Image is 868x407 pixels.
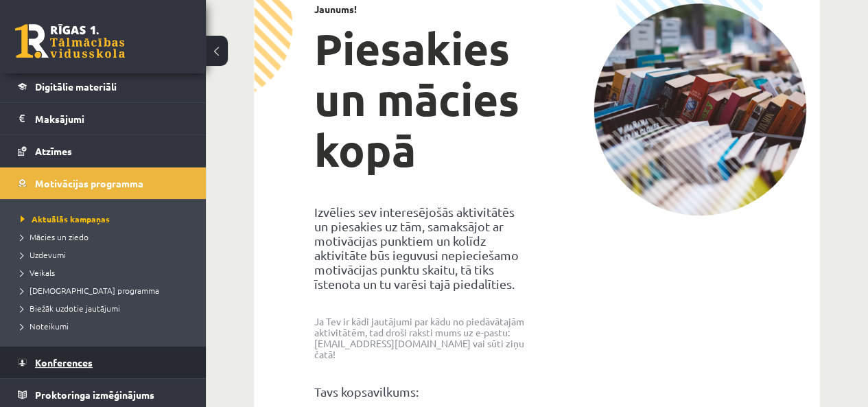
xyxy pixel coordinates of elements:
[21,248,192,261] a: Uzdevumi
[35,145,72,157] span: Atzīmes
[21,320,192,332] a: Noteikumi
[15,24,125,58] a: Rīgas 1. Tālmācības vidusskola
[21,266,192,279] a: Veikals
[21,267,55,278] span: Veikals
[18,71,189,102] a: Digitālie materiāli
[21,302,192,314] a: Biežāk uzdotie jautājumi
[18,347,189,378] a: Konferences
[35,356,93,369] span: Konferences
[21,213,110,224] span: Aktuālās kampaņas
[35,80,117,93] span: Digitālie materiāli
[21,284,192,296] a: [DEMOGRAPHIC_DATA] programma
[35,388,154,401] span: Proktoringa izmēģinājums
[21,303,120,314] span: Biežāk uzdotie jautājumi
[21,249,66,260] span: Uzdevumi
[594,3,806,216] img: campaign-image-1c4f3b39ab1f89d1fca25a8facaab35ebc8e40cf20aedba61fd73fb4233361ac.png
[21,213,192,225] a: Aktuālās kampaņas
[18,167,189,199] a: Motivācijas programma
[18,103,189,135] a: Maksājumi
[21,285,159,296] span: [DEMOGRAPHIC_DATA] programma
[314,205,527,291] p: Izvēlies sev interesējošās aktivitātēs un piesakies uz tām, samaksājot ar motivācijas punktiem un...
[35,177,143,189] span: Motivācijas programma
[18,135,189,167] a: Atzīmes
[21,321,69,332] span: Noteikumi
[21,231,89,242] span: Mācies un ziedo
[314,316,527,360] p: Ja Tev ir kādi jautājumi par kādu no piedāvātajām aktivitātēm, tad droši raksti mums uz e-pastu: ...
[314,384,527,399] p: Tavs kopsavilkums:
[35,103,189,135] legend: Maksājumi
[21,231,192,243] a: Mācies un ziedo
[314,23,527,176] h1: Piesakies un mācies kopā
[314,3,357,15] strong: Jaunums!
